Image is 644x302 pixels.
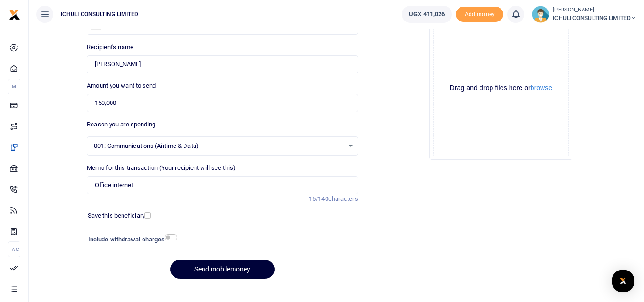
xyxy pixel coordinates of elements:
li: M [8,79,20,94]
label: Memo for this transaction (Your recipient will see this) [87,163,235,173]
span: Add money [456,7,503,22]
img: logo-small [9,9,20,21]
h6: Include withdrawal charges [88,236,173,243]
span: 15/140 [309,195,328,202]
span: ICHULI CONSULTING LIMITED [57,10,143,19]
div: Open Intercom Messenger [612,270,634,292]
img: profile-user [532,6,549,23]
a: Add money [456,10,503,17]
input: UGX [87,94,358,112]
span: ICHULI CONSULTING LIMITED [553,14,636,22]
label: Amount you want to send [87,81,156,91]
span: 001: Communications (Airtime & Data) [94,141,344,151]
span: UGX 411,026 [409,10,445,19]
li: Ac [8,241,20,257]
small: [PERSON_NAME] [553,6,636,14]
a: logo-small logo-large logo-large [9,10,20,18]
label: Recipient's name [87,42,133,52]
input: Enter extra information [87,176,358,194]
a: UGX 411,026 [402,6,452,23]
label: Save this beneficiary [88,211,145,220]
span: characters [328,195,358,202]
div: Drag and drop files here or [434,83,568,93]
li: Toup your wallet [456,7,503,22]
div: File Uploader [429,17,572,160]
a: profile-user [PERSON_NAME] ICHULI CONSULTING LIMITED [532,6,636,23]
li: Wallet ballance [398,6,456,23]
button: Send mobilemoney [170,260,275,279]
label: Reason you are spending [87,120,155,129]
input: Loading name... [87,55,358,73]
button: browse [531,84,552,91]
